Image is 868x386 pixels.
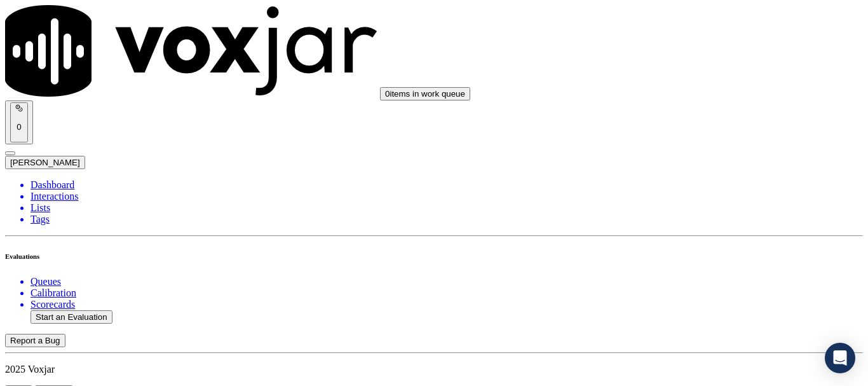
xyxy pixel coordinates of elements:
h6: Evaluations [5,252,863,260]
a: Scorecards [31,299,863,310]
button: Report a Bug [5,334,65,347]
img: voxjar logo [5,5,377,97]
div: Open Intercom Messenger [825,343,855,373]
button: 0 [10,102,28,142]
span: [PERSON_NAME] [10,158,80,167]
a: Interactions [31,191,863,202]
a: Lists [31,202,863,214]
a: Calibration [31,287,863,299]
button: 0 [5,100,33,144]
button: [PERSON_NAME] [5,156,85,169]
button: Start an Evaluation [31,310,112,324]
a: Tags [31,214,863,225]
a: Dashboard [31,179,863,191]
p: 0 [15,122,23,132]
p: 2025 Voxjar [5,364,863,375]
button: 0items in work queue [380,87,470,100]
a: Queues [31,276,863,287]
